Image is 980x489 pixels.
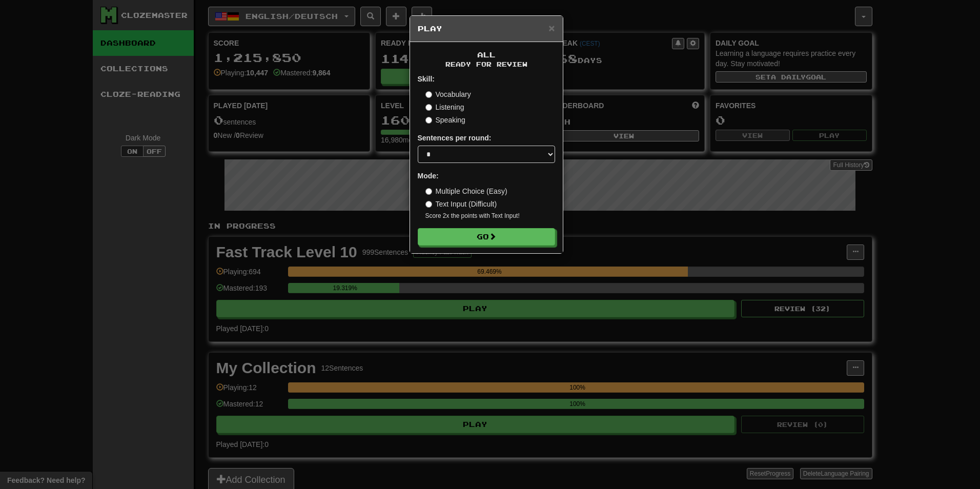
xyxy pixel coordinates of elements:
strong: Mode: [418,172,439,180]
label: Multiple Choice (Easy) [425,186,507,196]
label: Listening [425,102,464,112]
button: Close [548,23,555,33]
label: Speaking [425,115,465,125]
h5: Play [418,24,555,34]
input: Text Input (Difficult) [425,201,432,208]
label: Sentences per round: [418,133,492,143]
small: Ready for Review [418,60,555,69]
strong: Skill: [418,75,435,83]
input: Listening [425,104,432,111]
span: × [548,22,555,34]
label: Vocabulary [425,89,471,99]
input: Speaking [425,117,432,124]
input: Vocabulary [425,91,432,98]
input: Multiple Choice (Easy) [425,188,432,195]
small: Score 2x the points with Text Input ! [425,212,555,220]
button: Go [418,228,555,246]
label: Text Input (Difficult) [425,199,497,209]
span: All [477,50,496,59]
